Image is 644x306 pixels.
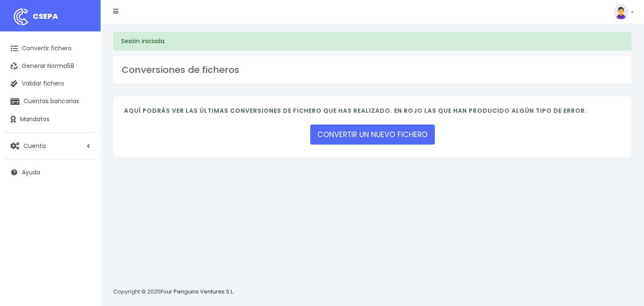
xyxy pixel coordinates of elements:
[310,124,435,145] a: CONVERTIR UN NUEVO FICHERO
[113,32,631,50] div: Sesión iniciada.
[161,288,234,296] a: Four Penguins Ventures S.L.
[113,288,235,296] p: Copyright © 2025 .
[4,111,96,128] a: Mandatos
[4,57,96,75] a: Generar Norma58
[10,6,31,27] img: logo
[4,163,96,181] a: Ayuda
[122,65,623,75] h3: Conversiones de ficheros
[4,93,96,110] a: Cuentas bancarias
[33,11,58,21] span: CSEPA
[124,107,621,119] h4: Aquí podrás ver las últimas conversiones de fichero que has realizado. En rojo las que han produc...
[4,40,96,57] a: Convertir fichero
[613,4,628,19] img: profile
[22,168,40,176] span: Ayuda
[4,137,96,155] a: Cuenta
[23,141,46,150] span: Cuenta
[4,75,96,93] a: Validar fichero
